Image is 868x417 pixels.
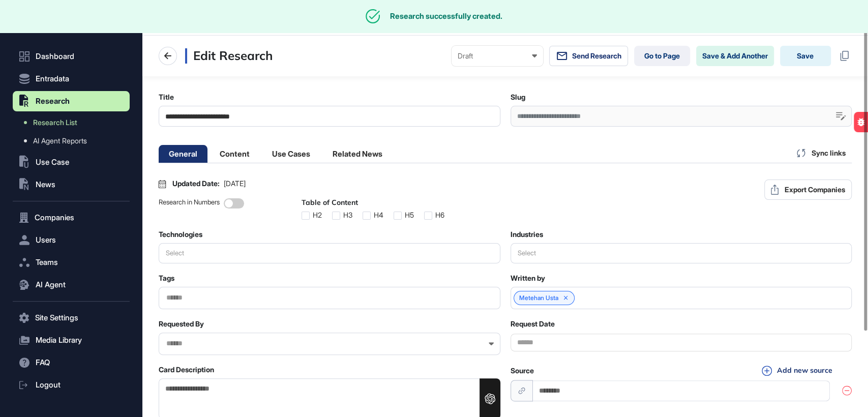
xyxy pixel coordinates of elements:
[36,181,55,189] span: News
[172,180,246,188] div: Updated Date:
[159,230,202,239] label: Technologies
[13,174,130,195] button: News
[13,46,130,67] a: Dashboard
[18,132,130,150] a: AI Agent Reports
[159,243,500,263] button: Select
[35,314,78,322] span: Site Settings
[209,145,260,163] li: Content
[224,180,246,188] span: [DATE]
[458,52,537,60] div: Draft
[36,236,56,244] span: Users
[18,113,130,132] a: Research List
[36,97,70,105] span: Research
[36,359,50,367] span: FAQ
[511,243,852,263] button: Select
[13,252,130,273] button: Teams
[159,198,220,220] div: Research in Numbers
[13,275,130,295] button: AI Agent
[572,52,621,60] span: Send Research
[159,274,174,282] label: Tags
[519,294,558,302] a: Metehan Usta
[36,52,74,61] span: Dashboard
[13,330,130,350] button: Media Library
[36,75,69,83] span: Entradata
[405,211,414,219] div: H5
[374,211,383,219] div: H4
[435,211,444,219] div: H6
[780,46,831,66] button: Save
[159,249,191,257] div: Select
[13,308,130,328] button: Site Settings
[159,93,174,101] label: Title
[36,158,69,166] span: Use Case
[511,320,555,328] label: Request Date
[185,48,273,64] h3: Edit Research
[33,137,87,145] span: AI Agent Reports
[13,152,130,172] button: Use Case
[13,69,130,89] button: Entradata
[159,366,214,374] label: Card Description
[36,281,66,289] span: AI Agent
[13,375,130,395] a: Logout
[759,365,835,376] button: Add new source
[343,211,352,219] div: H3
[696,46,774,66] button: Save & Add Another
[13,207,130,228] button: Companies
[36,336,82,344] span: Media Library
[511,274,545,282] label: Written by
[36,381,61,389] span: Logout
[634,46,690,66] a: Go to Page
[35,214,74,222] span: Companies
[13,91,130,111] button: Research
[549,46,628,66] button: Send Research
[764,180,852,200] button: Export Companies
[511,93,525,101] label: Slug
[511,249,543,257] div: Select
[511,334,852,351] input: Datepicker input
[390,12,502,21] div: Research successfully created.
[313,211,322,219] div: H2
[159,320,204,328] label: Requested By
[159,145,207,163] li: General
[33,118,77,127] span: Research List
[302,198,444,207] div: Table of Content
[13,352,130,373] button: FAQ
[322,145,393,163] li: Related News
[262,145,320,163] li: Use Cases
[13,230,130,250] button: Users
[511,230,543,239] label: Industries
[511,367,534,375] label: Source
[791,143,852,163] div: Sync links
[36,258,58,266] span: Teams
